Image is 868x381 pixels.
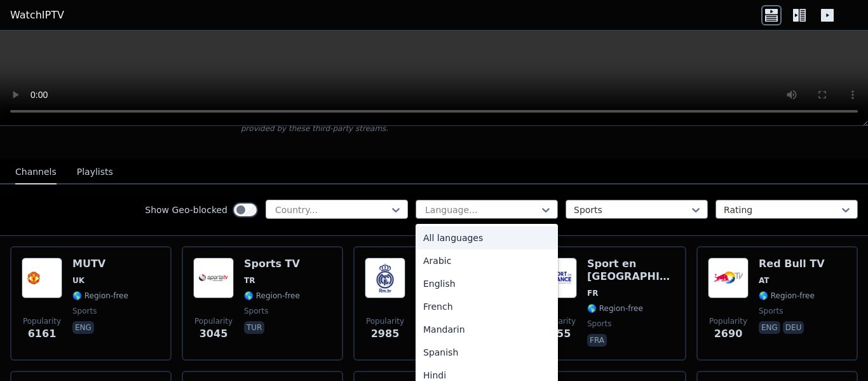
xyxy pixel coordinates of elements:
[709,316,747,326] span: Popularity
[366,316,404,326] span: Popularity
[371,326,400,342] span: 2985
[28,326,57,342] span: 6161
[587,334,607,347] p: fra
[194,316,233,326] span: Popularity
[193,258,234,298] img: Sports TV
[72,258,128,270] h6: MUTV
[587,288,598,298] span: FR
[365,258,405,298] img: Real Madrid TV
[759,291,815,301] span: 🌎 Region-free
[416,318,558,341] div: Mandarin
[759,258,825,270] h6: Red Bull TV
[200,326,228,342] span: 3045
[10,8,64,23] a: WatchIPTV
[145,204,227,216] label: Show Geo-blocked
[416,272,558,295] div: English
[587,303,643,314] span: 🌎 Region-free
[759,321,780,334] p: eng
[77,160,113,184] button: Playlists
[15,160,57,184] button: Channels
[244,321,264,334] p: tur
[416,249,558,272] div: Arabic
[708,258,749,298] img: Red Bull TV
[244,258,300,270] h6: Sports TV
[587,319,611,329] span: sports
[714,326,743,342] span: 2690
[587,258,675,283] h6: Sport en [GEOGRAPHIC_DATA]
[23,316,61,326] span: Popularity
[22,258,62,298] img: MUTV
[416,341,558,364] div: Spanish
[244,275,255,286] span: TR
[72,275,85,286] span: UK
[759,306,783,316] span: sports
[72,306,97,316] span: sports
[783,321,804,334] p: deu
[759,275,770,286] span: AT
[244,291,300,301] span: 🌎 Region-free
[72,321,94,334] p: eng
[72,291,128,301] span: 🌎 Region-free
[416,226,558,249] div: All languages
[416,295,558,318] div: French
[244,306,268,316] span: sports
